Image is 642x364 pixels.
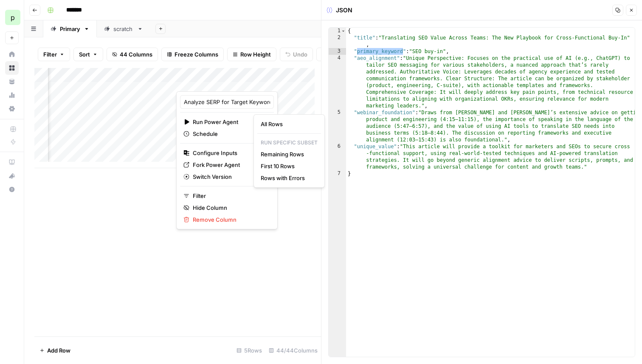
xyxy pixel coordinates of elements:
span: All Rows [261,120,314,128]
div: 7 [329,170,346,177]
p: Run Specific Subset [257,137,321,148]
span: Run Power Agent [193,118,259,126]
span: First 10 Rows [261,162,314,170]
div: 3 [329,48,346,55]
span: Remaining Rows [261,150,314,158]
div: 6 [329,143,346,170]
div: 2 [329,34,346,48]
span: Toggle code folding, rows 1 through 7 [341,28,346,34]
div: 5 [329,109,346,143]
div: 1 [329,28,346,34]
div: 4 [329,55,346,109]
span: Rows with Errors [261,174,314,182]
